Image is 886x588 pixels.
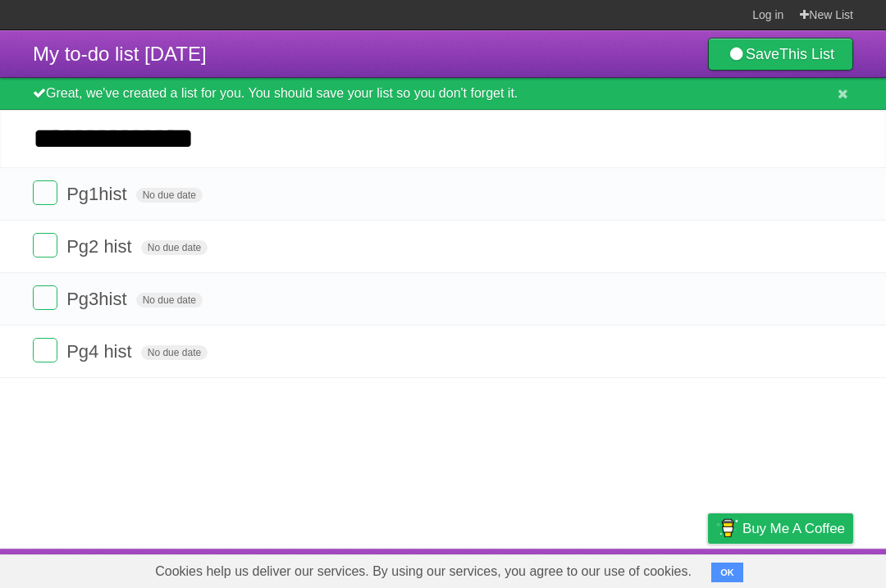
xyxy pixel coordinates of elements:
label: Done [33,233,57,258]
span: No due date [136,293,203,308]
a: Buy me a coffee [708,513,853,544]
label: Done [33,285,57,310]
span: Buy me a coffee [742,514,845,543]
span: No due date [141,345,208,360]
img: Buy me a coffee [716,514,738,542]
span: No due date [136,188,203,203]
label: Done [33,180,57,205]
b: This List [779,46,834,62]
span: Pg2 hist [66,236,136,257]
span: Pg1hist [66,184,130,204]
span: Cookies help us deliver our services. By using our services, you agree to our use of cookies. [139,555,708,588]
span: Pg4 hist [66,341,136,362]
label: Done [33,338,57,362]
a: SaveThis List [708,38,853,71]
a: About [490,553,524,584]
span: No due date [141,240,208,255]
a: Suggest a feature [750,553,853,584]
span: My to-do list [DATE] [33,43,207,65]
a: Developers [544,553,610,584]
a: Terms [631,553,667,584]
button: OK [711,563,743,582]
span: Pg3hist [66,289,130,309]
a: Privacy [687,553,729,584]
